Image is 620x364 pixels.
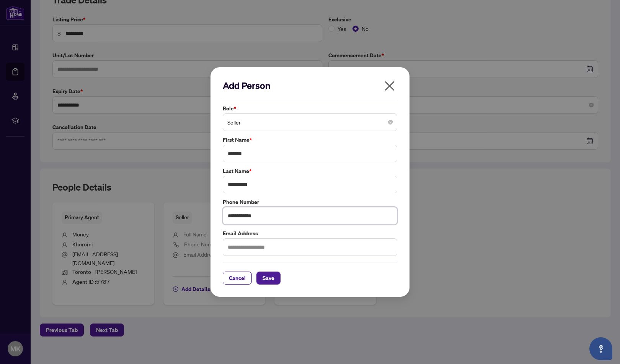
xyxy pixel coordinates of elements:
[388,120,393,125] span: close-circle
[256,272,281,285] button: Save
[223,272,252,285] button: Cancel
[383,80,396,92] span: close
[223,104,397,113] label: Role
[223,229,397,238] label: Email Address
[227,115,393,129] span: Seller
[263,272,274,284] span: Save
[229,272,246,284] span: Cancel
[223,79,397,92] h2: Add Person
[589,337,612,360] button: Open asap
[223,167,397,175] label: Last Name
[223,136,397,144] label: First Name
[223,198,397,206] label: Phone Number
